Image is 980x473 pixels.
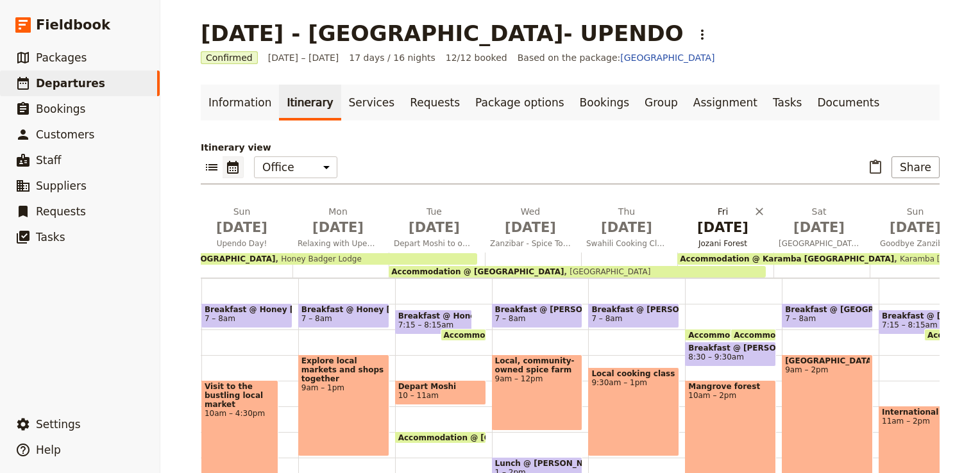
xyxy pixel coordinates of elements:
[398,320,454,329] span: 7:15 – 8:15am
[468,85,571,120] a: Package options
[279,85,341,120] a: Itinerary
[36,51,87,64] span: Packages
[395,380,486,405] div: Depart Moshi10 – 11am
[301,383,386,392] span: 9am – 1pm
[485,238,576,249] span: Zanzibar - Spice Tour, City Tour & Sunset Cruise
[682,205,763,237] h2: Fri
[685,342,776,367] div: Breakfast @ [PERSON_NAME] on Hurumzi8:30 – 9:30am
[394,218,475,237] span: [DATE]
[865,156,886,178] button: Paste itinerary item
[391,267,564,276] span: Accommodation @ [GEOGRAPHIC_DATA]
[870,205,966,253] button: Sun [DATE]Goodbye Zanzibar
[268,51,339,64] span: [DATE] – [DATE]
[882,311,953,320] span: Breakfast @ [GEOGRAPHIC_DATA] [GEOGRAPHIC_DATA]
[492,303,583,328] div: Breakfast @ [PERSON_NAME] on Hurumzi7 – 8am
[809,85,887,120] a: Documents
[398,433,577,442] span: Accommodation @ [GEOGRAPHIC_DATA]
[773,238,865,249] span: [GEOGRAPHIC_DATA]
[398,311,469,320] span: Breakfast @ Honey [GEOGRAPHIC_DATA]
[223,156,244,178] button: Calendar view
[591,305,676,314] span: Breakfast @ [PERSON_NAME] on Hurumzi
[677,253,958,265] div: Accommodation @ Karamba [GEOGRAPHIC_DATA]Karamba [GEOGRAPHIC_DATA]
[36,103,85,115] span: Bookings
[201,51,258,64] span: Confirmed
[398,391,439,400] span: 10 – 11am
[924,329,970,341] div: Accommodation @ Karamba [GEOGRAPHIC_DATA]
[637,85,686,120] a: Group
[586,205,667,237] h2: Thu
[891,156,940,178] button: Share
[875,205,956,237] h2: Sun
[691,24,713,46] button: Actions
[395,310,473,335] div: Breakfast @ Honey [GEOGRAPHIC_DATA]7:15 – 8:15am
[495,305,580,314] span: Breakfast @ [PERSON_NAME] on Hurumzi
[495,459,580,468] span: Lunch @ [PERSON_NAME] on Hurumzi
[879,310,956,335] div: Breakfast @ [GEOGRAPHIC_DATA] [GEOGRAPHIC_DATA]7:15 – 8:15am
[490,218,571,237] span: [DATE]
[201,218,282,237] span: [DATE]
[682,218,763,237] span: [DATE]
[205,382,276,409] span: Visit to the bustling local market
[485,205,581,253] button: Wed [DATE]Zanzibar - Spice Tour, City Tour & Sunset Cruise
[785,314,816,323] span: 7 – 8am
[882,408,967,417] span: International flight
[688,391,773,400] span: 10am – 2pm
[785,365,870,374] span: 9am – 2pm
[734,331,912,339] span: Accommodation @ [GEOGRAPHIC_DATA]
[564,267,650,276] span: [GEOGRAPHIC_DATA]
[581,205,677,253] button: Thu [DATE]Swahili Cooking Class
[731,329,776,341] div: Accommodation @ [GEOGRAPHIC_DATA]
[36,154,62,167] span: Staff
[201,85,279,120] a: Information
[779,218,859,237] span: [DATE]
[688,331,908,339] span: Accommodation @ Karamba [GEOGRAPHIC_DATA]
[782,303,873,328] div: Breakfast @ [GEOGRAPHIC_DATA] [GEOGRAPHIC_DATA]7 – 8am
[349,51,435,64] span: 17 days / 16 nights
[591,378,676,387] span: 9:30am – 1pm
[677,205,773,253] button: Fri [DATE]Jozani Forest
[870,238,961,249] span: Goodbye Zanzibar
[36,205,86,218] span: Requests
[389,266,766,278] div: Accommodation @ [GEOGRAPHIC_DATA][GEOGRAPHIC_DATA]
[773,205,870,253] button: Sat [DATE][GEOGRAPHIC_DATA]
[205,305,289,314] span: Breakfast @ Honey [GEOGRAPHIC_DATA]
[882,320,938,329] span: 7:15 – 8:15am
[753,205,766,218] button: Delete Fri Oct 3
[572,85,637,120] a: Bookings
[495,356,580,374] span: Local, community-owned spice farm
[444,331,622,339] span: Accommodation @ [GEOGRAPHIC_DATA]
[490,205,571,237] h2: Wed
[882,417,967,426] span: 11am – 2pm
[298,354,389,456] div: Explore local markets and shops together9am – 1pm
[201,156,223,178] button: List view
[298,218,378,237] span: [DATE]
[389,205,485,253] button: Tue [DATE]Depart Moshi to on to [GEOGRAPHIC_DATA]
[36,418,81,431] span: Settings
[688,382,773,391] span: Mangrove forest
[495,314,526,323] span: 7 – 8am
[588,303,679,328] div: Breakfast @ [PERSON_NAME] on Hurumzi7 – 8am
[36,444,61,456] span: Help
[36,179,87,192] span: Suppliers
[394,205,475,237] h2: Tue
[402,85,468,120] a: Requests
[686,85,765,120] a: Assignment
[591,369,676,378] span: Local cooking class
[620,53,714,63] a: [GEOGRAPHIC_DATA]
[591,314,622,323] span: 7 – 8am
[389,238,480,249] span: Depart Moshi to on to [GEOGRAPHIC_DATA]
[581,238,672,249] span: Swahili Cooking Class
[785,305,870,314] span: Breakfast @ [GEOGRAPHIC_DATA] [GEOGRAPHIC_DATA]
[36,15,110,35] span: Fieldbook
[341,85,403,120] a: Services
[779,205,859,237] h2: Sat
[688,353,744,361] span: 8:30 – 9:30am
[680,254,894,263] span: Accommodation @ Karamba [GEOGRAPHIC_DATA]
[441,329,486,341] div: Accommodation @ [GEOGRAPHIC_DATA]
[201,21,684,46] h1: [DATE] - [GEOGRAPHIC_DATA]- UPENDO
[688,344,773,353] span: Breakfast @ [PERSON_NAME] on Hurumzi
[292,205,389,253] button: Mon [DATE]Relaxing with Upendo
[588,367,679,456] div: Local cooking class9:30am – 1pm
[398,382,483,391] span: Depart Moshi
[785,356,870,365] span: [GEOGRAPHIC_DATA]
